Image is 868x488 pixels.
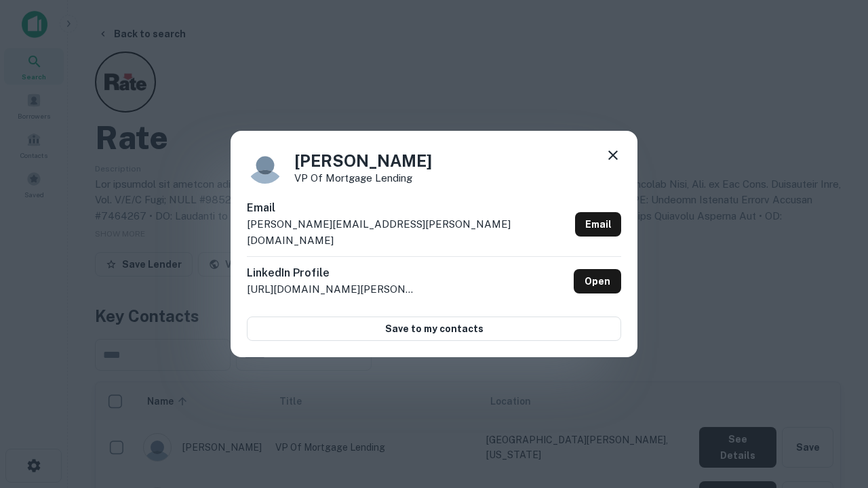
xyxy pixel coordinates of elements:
iframe: Chat Widget [800,336,868,401]
p: [URL][DOMAIN_NAME][PERSON_NAME] [247,281,416,298]
img: 9c8pery4andzj6ohjkjp54ma2 [247,147,283,184]
h4: [PERSON_NAME] [294,148,432,173]
h6: Email [247,200,570,216]
p: VP of Mortgage Lending [294,173,432,183]
button: Save to my contacts [247,317,621,341]
a: Open [574,269,621,293]
p: [PERSON_NAME][EMAIL_ADDRESS][PERSON_NAME][DOMAIN_NAME] [247,216,570,248]
h6: LinkedIn Profile [247,265,416,281]
a: Email [575,212,621,237]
